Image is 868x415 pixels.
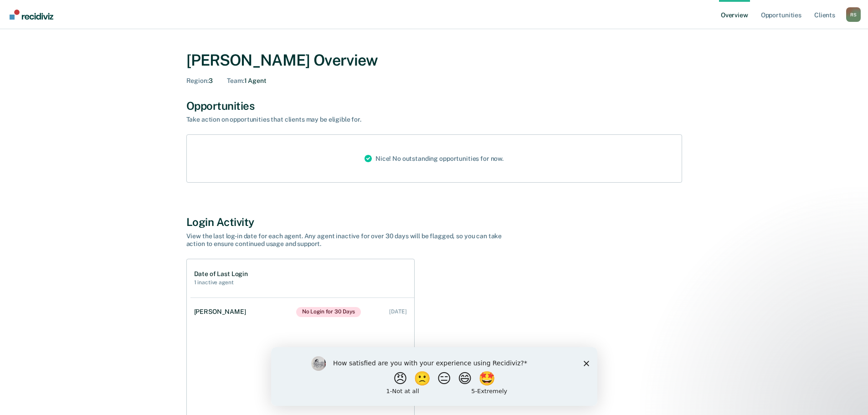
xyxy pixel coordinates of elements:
[271,347,597,406] iframe: Survey by Kim from Recidiviz
[186,51,682,70] div: [PERSON_NAME] Overview
[227,77,266,85] div: 1 Agent
[846,7,861,22] div: R S
[194,279,248,286] h2: 1 inactive agent
[190,298,414,326] a: [PERSON_NAME]No Login for 30 Days [DATE]
[296,307,361,317] span: No Login for 30 Days
[186,77,213,85] div: 3
[186,215,682,229] div: Login Activity
[194,308,250,316] div: [PERSON_NAME]
[186,77,209,84] span: Region :
[186,99,682,113] div: Opportunities
[186,232,505,248] div: View the last log-in date for each agent. Any agent inactive for over 30 days will be flagged, so...
[227,77,244,84] span: Team :
[186,116,505,123] div: Take action on opportunities that clients may be eligible for.
[357,135,511,182] div: Nice! No outstanding opportunities for now.
[194,270,248,278] h1: Date of Last Login
[389,308,406,315] div: [DATE]
[10,10,53,20] img: Recidiviz
[846,7,861,22] button: Profile dropdown button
